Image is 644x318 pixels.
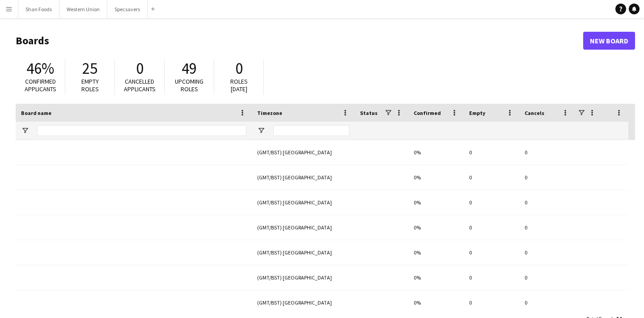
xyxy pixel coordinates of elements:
[519,240,575,265] div: 0
[464,140,519,165] div: 0
[252,290,355,315] div: (GMT/BST) [GEOGRAPHIC_DATA]
[124,77,156,93] span: Cancelled applicants
[21,110,51,116] span: Board name
[16,34,583,47] h1: Boards
[408,190,464,215] div: 0%
[273,125,349,136] input: Timezone Filter Input
[360,110,377,116] span: Status
[25,77,56,93] span: Confirmed applicants
[464,190,519,215] div: 0
[464,165,519,190] div: 0
[464,240,519,265] div: 0
[230,77,248,93] span: Roles [DATE]
[408,165,464,190] div: 0%
[81,77,99,93] span: Empty roles
[136,59,144,78] span: 0
[519,215,575,240] div: 0
[464,215,519,240] div: 0
[414,110,441,116] span: Confirmed
[18,0,59,18] button: Shan Foods
[37,125,246,136] input: Board name Filter Input
[175,77,203,93] span: Upcoming roles
[525,110,544,116] span: Cancels
[464,290,519,315] div: 0
[21,127,29,135] button: Open Filter Menu
[469,110,485,116] span: Empty
[252,140,355,165] div: (GMT/BST) [GEOGRAPHIC_DATA]
[107,0,148,18] button: Specsavers
[519,140,575,165] div: 0
[252,265,355,290] div: (GMT/BST) [GEOGRAPHIC_DATA]
[464,265,519,290] div: 0
[408,140,464,165] div: 0%
[252,215,355,240] div: (GMT/BST) [GEOGRAPHIC_DATA]
[408,290,464,315] div: 0%
[583,32,635,50] a: New Board
[252,190,355,215] div: (GMT/BST) [GEOGRAPHIC_DATA]
[252,165,355,190] div: (GMT/BST) [GEOGRAPHIC_DATA]
[257,110,282,116] span: Timezone
[519,265,575,290] div: 0
[519,165,575,190] div: 0
[408,265,464,290] div: 0%
[235,59,243,78] span: 0
[519,190,575,215] div: 0
[182,59,197,78] span: 49
[59,0,107,18] button: Western Union
[519,290,575,315] div: 0
[257,127,265,135] button: Open Filter Menu
[252,240,355,265] div: (GMT/BST) [GEOGRAPHIC_DATA]
[408,240,464,265] div: 0%
[26,59,54,78] span: 46%
[82,59,97,78] span: 25
[408,215,464,240] div: 0%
